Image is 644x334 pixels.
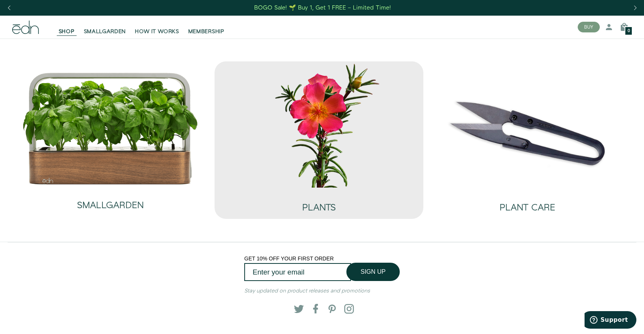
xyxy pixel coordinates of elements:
em: Stay updated on product releases and promotions [244,287,370,295]
input: Enter your email [244,263,351,281]
span: GET 10% OFF YOUR FIRST ORDER [244,255,334,262]
a: PLANTS [221,188,417,219]
span: SMALLGARDEN [84,28,126,35]
a: BOGO Sale! 🌱 Buy 1, Get 1 FREE – Limited Time! [254,2,392,14]
a: SMALLGARDEN [79,19,131,35]
h2: PLANT CARE [500,203,555,213]
h2: SMALLGARDEN [77,201,144,210]
span: 0 [628,29,630,33]
iframe: Opens a widget where you can find more information [585,311,636,330]
div: BOGO Sale! 🌱 Buy 1, Get 1 FREE – Limited Time! [254,4,391,12]
a: HOW IT WORKS [130,19,183,35]
span: MEMBERSHIP [188,28,224,35]
h2: PLANTS [302,203,336,213]
button: BUY [578,22,600,32]
span: HOW IT WORKS [135,28,179,35]
a: SHOP [54,19,79,35]
a: MEMBERSHIP [184,19,229,35]
a: SMALLGARDEN [22,185,199,217]
a: PLANT CARE [429,188,626,219]
button: SIGN UP [346,263,400,281]
span: SHOP [59,28,75,35]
